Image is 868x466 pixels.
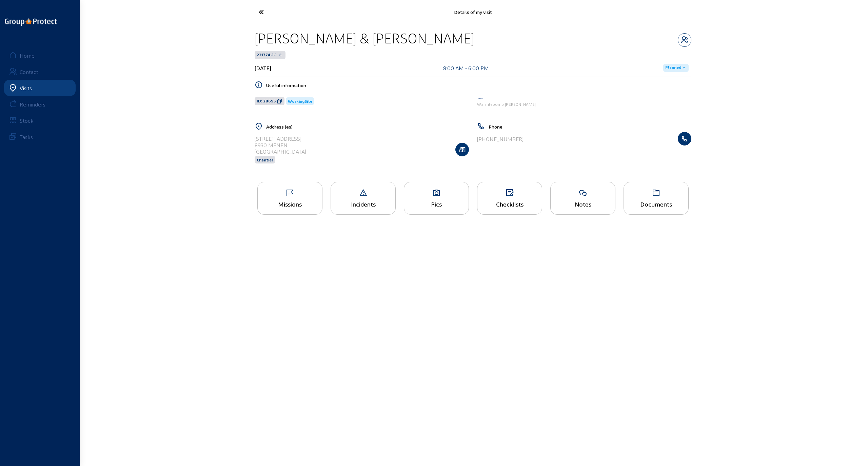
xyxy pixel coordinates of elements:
div: Missions [258,200,322,208]
div: Stock [20,117,34,124]
div: [GEOGRAPHIC_DATA] [255,148,306,155]
div: Home [20,52,35,59]
div: [STREET_ADDRESS] [255,135,306,142]
a: Stock [4,112,76,129]
span: Warmtepomp [PERSON_NAME] [477,102,536,106]
img: Energy Protect HVAC [477,98,484,99]
a: Contact [4,63,76,80]
div: Reminders [20,101,45,108]
span: Planned [665,65,681,71]
img: logo-oneline.png [5,18,57,26]
div: [PERSON_NAME] & [PERSON_NAME] [255,30,474,47]
h5: Address (es) [266,124,469,130]
div: Details of my visit [324,9,622,15]
div: 8:00 AM - 6:00 PM [443,65,489,71]
a: Tasks [4,129,76,145]
span: ID: 28695 [257,98,276,104]
span: 221774-1-1 [257,52,277,58]
h5: Useful information [266,82,691,88]
div: Incidents [331,200,395,208]
div: Checklists [477,200,542,208]
div: Documents [624,200,688,208]
span: WorkingSite [288,99,312,103]
a: Home [4,47,76,63]
div: [PHONE_NUMBER] [477,136,524,142]
a: Reminders [4,96,76,112]
div: 8930 MENEN [255,142,306,148]
div: Visits [20,85,32,91]
div: [DATE] [255,65,271,71]
span: Chantier [257,157,273,162]
div: Tasks [20,134,33,140]
div: Contact [20,69,38,75]
div: Notes [551,200,615,208]
a: Visits [4,80,76,96]
h5: Phone [489,124,691,130]
div: Pics [404,200,469,208]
